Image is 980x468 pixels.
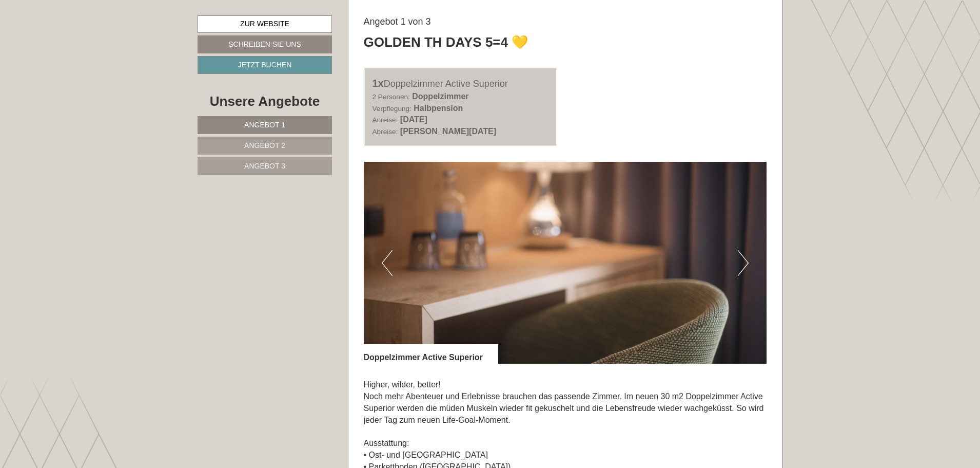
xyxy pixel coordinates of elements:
[364,16,431,27] span: Angebot 1 von 3
[412,92,468,101] b: Doppelzimmer
[364,344,498,364] div: Doppelzimmer Active Superior
[373,128,398,136] small: Abreise:
[373,93,410,101] small: 2 Personen:
[382,250,393,276] button: Previous
[400,115,427,124] b: [DATE]
[364,162,767,364] img: image
[244,121,285,129] span: Angebot 1
[414,104,463,113] b: Halbpension
[400,127,496,136] b: [PERSON_NAME][DATE]
[244,162,285,170] span: Angebot 3
[198,56,332,74] a: Jetzt buchen
[738,250,749,276] button: Next
[198,15,332,33] a: Zur Website
[373,78,384,89] b: 1x
[244,141,285,149] span: Angebot 2
[373,105,411,113] small: Verpflegung:
[198,35,332,53] a: Schreiben Sie uns
[198,92,332,111] div: Unsere Angebote
[373,116,398,124] small: Anreise:
[364,33,528,52] div: Golden TH Days 5=4 💛
[373,76,549,91] div: Doppelzimmer Active Superior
